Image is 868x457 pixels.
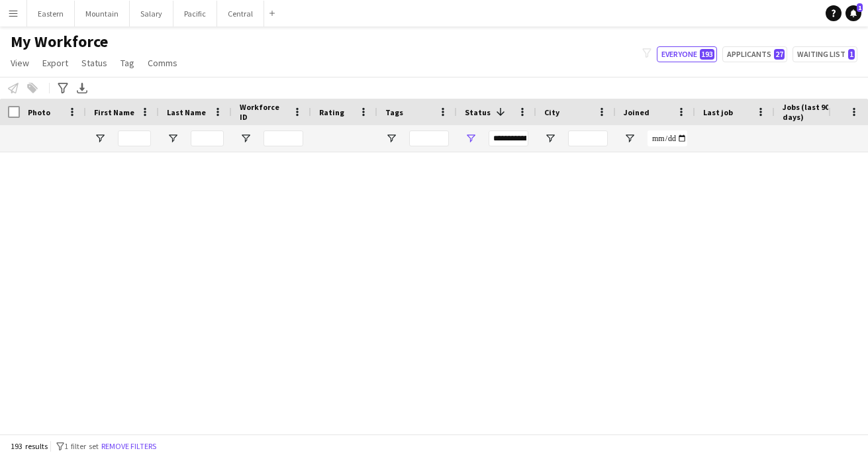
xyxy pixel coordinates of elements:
[167,107,206,117] span: Last Name
[76,54,113,72] a: Status
[722,46,787,62] button: Applicants27
[648,130,687,146] input: Joined Filter Input
[64,441,99,451] span: 1 filter set
[130,1,173,26] button: Salary
[28,107,50,117] span: Photo
[27,1,75,26] button: Eastern
[142,54,183,72] a: Comms
[81,57,107,69] span: Status
[167,132,179,144] button: Open Filter Menu
[74,80,90,96] app-action-btn: Export XLSX
[319,107,344,117] span: Rating
[845,5,861,21] a: 1
[385,132,397,144] button: Open Filter Menu
[217,1,264,26] button: Central
[11,57,29,69] span: View
[624,132,636,144] button: Open Filter Menu
[55,80,71,96] app-action-btn: Advanced filters
[848,49,855,60] span: 1
[37,54,73,72] a: Export
[240,132,252,144] button: Open Filter Menu
[264,130,303,146] input: Workforce ID Filter Input
[465,107,491,117] span: Status
[703,107,733,117] span: Last job
[793,46,857,62] button: Waiting list1
[42,57,68,69] span: Export
[115,54,140,72] a: Tag
[5,54,34,72] a: View
[11,32,108,52] span: My Workforce
[624,107,650,117] span: Joined
[857,3,863,12] span: 1
[118,130,151,146] input: First Name Filter Input
[409,130,449,146] input: Tags Filter Input
[385,107,403,117] span: Tags
[783,102,837,122] span: Jobs (last 90 days)
[544,107,559,117] span: City
[148,57,177,69] span: Comms
[774,49,785,60] span: 27
[657,46,717,62] button: Everyone193
[465,132,477,144] button: Open Filter Menu
[99,439,159,454] button: Remove filters
[191,130,224,146] input: Last Name Filter Input
[700,49,714,60] span: 193
[75,1,130,26] button: Mountain
[94,107,134,117] span: First Name
[544,132,556,144] button: Open Filter Menu
[121,57,134,69] span: Tag
[240,102,287,122] span: Workforce ID
[568,130,608,146] input: City Filter Input
[94,132,106,144] button: Open Filter Menu
[173,1,217,26] button: Pacific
